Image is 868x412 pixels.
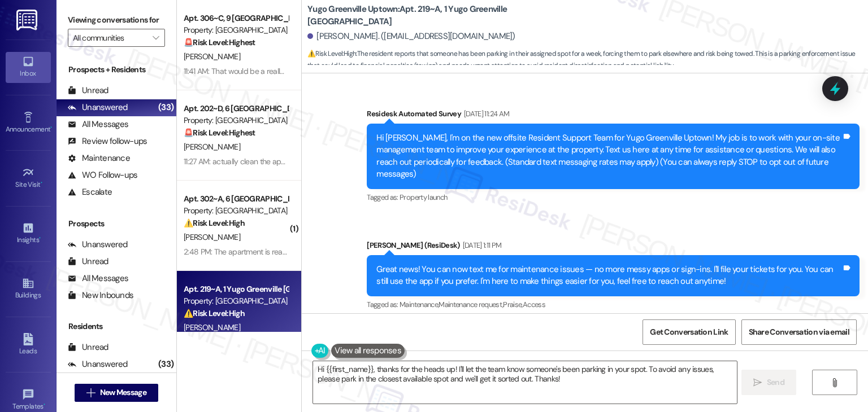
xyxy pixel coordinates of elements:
[184,295,288,307] div: Property: [GEOGRAPHIC_DATA] [GEOGRAPHIC_DATA]
[307,48,868,72] span: : The resident reports that someone has been parking in their assigned spot for a week, forcing t...
[184,66,338,76] div: 11:41 AM: That would be a really really good idea
[460,239,502,251] div: [DATE] 1:11 PM
[50,124,52,132] span: •
[86,388,95,397] i: 
[741,370,796,395] button: Send
[367,296,860,313] div: Tagged as:
[367,189,860,205] div: Tagged as:
[184,308,245,318] strong: ⚠️ Risk Level: High
[830,378,839,387] i: 
[523,300,545,309] span: Access
[307,3,533,28] b: Yugo Greenville Uptown: Apt. 219~A, 1 Yugo Greenville [GEOGRAPHIC_DATA]
[68,119,128,130] div: All Messages
[75,384,158,402] button: New Message
[184,232,240,242] span: [PERSON_NAME]
[367,108,860,124] div: Residesk Automated Survey
[68,256,108,268] div: Unread
[376,264,841,288] div: Great news! You can now text me for maintenance issues — no more messy apps or sign-ins. I'll fil...
[57,64,176,76] div: Prospects + Residents
[155,356,176,373] div: (33)
[184,193,288,205] div: Apt. 302~A, 6 [GEOGRAPHIC_DATA]
[461,108,509,120] div: [DATE] 11:24 AM
[184,322,240,332] span: [PERSON_NAME]
[68,11,165,29] label: Viewing conversations for
[68,85,108,97] div: Unread
[376,132,841,181] div: Hi [PERSON_NAME], I'm on the new offsite Resident Support Team for Yugo Greenville Uptown! My job...
[184,283,288,295] div: Apt. 219~A, 1 Yugo Greenville [GEOGRAPHIC_DATA]
[439,300,503,309] span: Maintenance request ,
[57,218,176,230] div: Prospects
[307,49,356,58] strong: ⚠️ Risk Level: High
[643,319,735,345] button: Get Conversation Link
[741,319,857,345] button: Share Conversation via email
[184,218,245,228] strong: ⚠️ Risk Level: High
[68,169,137,181] div: WO Follow-ups
[184,12,288,24] div: Apt. 306~C, 9 [GEOGRAPHIC_DATA]
[68,186,112,198] div: Escalate
[184,156,470,166] div: 11:27 AM: actually clean the apartments and make sure they aren't infested with roaches
[57,321,176,332] div: Residents
[6,330,51,360] a: Leads
[767,376,784,388] span: Send
[41,179,42,187] span: •
[44,401,45,409] span: •
[307,30,515,42] div: [PERSON_NAME]. ([EMAIL_ADDRESS][DOMAIN_NAME])
[6,274,51,304] a: Buildings
[68,341,108,353] div: Unread
[184,115,288,126] div: Property: [GEOGRAPHIC_DATA]
[184,103,288,115] div: Apt. 202~D, 6 [GEOGRAPHIC_DATA]
[100,387,146,398] span: New Message
[184,51,240,62] span: [PERSON_NAME]
[68,239,128,251] div: Unanswered
[153,33,159,42] i: 
[749,326,849,338] span: Share Conversation via email
[73,29,147,47] input: All communities
[313,361,736,404] textarea: Hi {{first_name}}, thanks for the heads up! I'll let the team know someone's been parking in your...
[184,142,240,152] span: [PERSON_NAME]
[184,37,255,47] strong: 🚨 Risk Level: Highest
[68,273,128,284] div: All Messages
[68,135,147,147] div: Review follow-ups
[68,102,128,113] div: Unanswered
[503,300,522,309] span: Praise ,
[184,128,255,138] strong: 🚨 Risk Level: Highest
[753,378,762,387] i: 
[184,24,288,36] div: Property: [GEOGRAPHIC_DATA]
[650,326,728,338] span: Get Conversation Link
[6,52,51,82] a: Inbox
[39,234,41,242] span: •
[184,205,288,217] div: Property: [GEOGRAPHIC_DATA]
[400,192,447,202] span: Property launch
[6,163,51,194] a: Site Visit •
[6,218,51,249] a: Insights •
[155,99,176,116] div: (33)
[367,239,860,255] div: [PERSON_NAME] (ResiDesk)
[400,300,439,309] span: Maintenance ,
[68,358,128,370] div: Unanswered
[68,290,133,301] div: New Inbounds
[68,152,130,164] div: Maintenance
[16,10,40,30] img: ResiDesk Logo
